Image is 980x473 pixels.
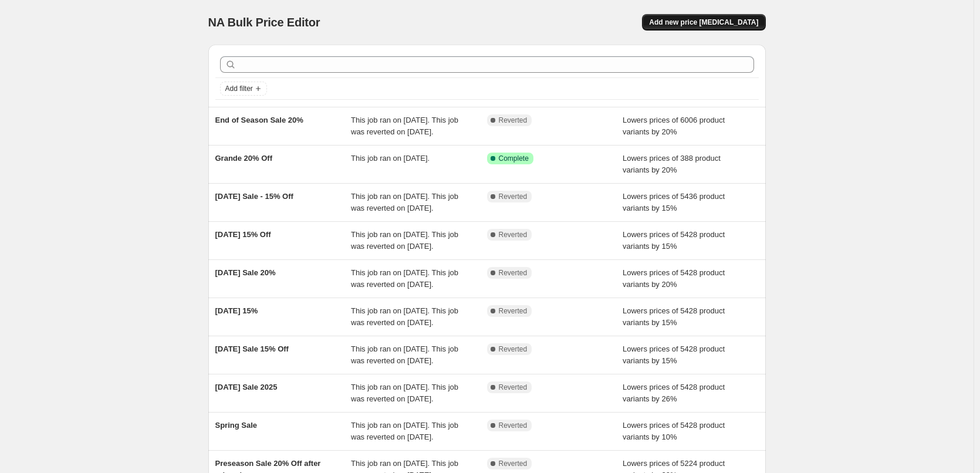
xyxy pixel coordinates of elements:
[351,268,458,289] span: This job ran on [DATE]. This job was reverted on [DATE].
[623,192,725,212] span: Lowers prices of 5436 product variants by 15%
[215,344,289,353] span: [DATE] Sale 15% Off
[623,306,725,327] span: Lowers prices of 5428 product variants by 15%
[351,192,458,212] span: This job ran on [DATE]. This job was reverted on [DATE].
[215,230,271,239] span: [DATE] 15% Off
[220,82,267,96] button: Add filter
[351,230,458,251] span: This job ran on [DATE]. This job was reverted on [DATE].
[623,116,725,136] span: Lowers prices of 6006 product variants by 20%
[215,116,303,124] span: End of Season Sale 20%
[499,268,528,278] span: Reverted
[623,421,725,441] span: Lowers prices of 5428 product variants by 10%
[351,421,458,441] span: This job ran on [DATE]. This job was reverted on [DATE].
[499,192,528,201] span: Reverted
[215,268,276,277] span: [DATE] Sale 20%
[499,459,528,468] span: Reverted
[215,192,293,201] span: [DATE] Sale - 15% Off
[215,154,273,163] span: Grande 20% Off
[499,154,529,163] span: Complete
[351,344,458,365] span: This job ran on [DATE]. This job was reverted on [DATE].
[623,383,725,403] span: Lowers prices of 5428 product variants by 26%
[642,14,765,31] button: Add new price [MEDICAL_DATA]
[351,383,458,403] span: This job ran on [DATE]. This job was reverted on [DATE].
[225,84,253,93] span: Add filter
[351,154,430,163] span: This job ran on [DATE].
[351,116,458,136] span: This job ran on [DATE]. This job was reverted on [DATE].
[623,344,725,365] span: Lowers prices of 5428 product variants by 15%
[351,306,458,327] span: This job ran on [DATE]. This job was reverted on [DATE].
[623,268,725,289] span: Lowers prices of 5428 product variants by 20%
[649,18,758,27] span: Add new price [MEDICAL_DATA]
[215,306,258,315] span: [DATE] 15%
[499,306,528,316] span: Reverted
[499,230,528,239] span: Reverted
[623,154,721,174] span: Lowers prices of 388 product variants by 20%
[208,16,320,29] span: NA Bulk Price Editor
[499,421,528,430] span: Reverted
[623,230,725,251] span: Lowers prices of 5428 product variants by 15%
[215,383,278,391] span: [DATE] Sale 2025
[499,344,528,354] span: Reverted
[499,116,528,125] span: Reverted
[215,421,258,430] span: Spring Sale
[499,383,528,392] span: Reverted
